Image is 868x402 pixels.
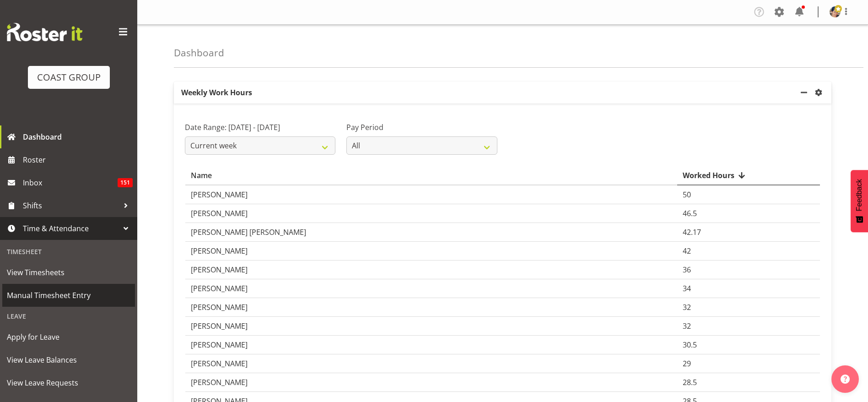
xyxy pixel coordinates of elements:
[23,222,119,235] span: Time & Attendance
[2,371,135,394] a: View Leave Requests
[185,317,677,336] td: [PERSON_NAME]
[683,265,691,275] span: 36
[830,6,841,17] img: nicola-ransome074dfacac28780df25dcaf637c6ea5be.png
[683,340,697,350] span: 30.5
[37,71,101,84] div: COAST GROUP
[855,179,863,211] span: Feedback
[683,190,691,200] span: 50
[23,153,133,167] span: Roster
[683,170,734,181] span: Worked Hours
[2,307,135,326] div: Leave
[683,227,701,237] span: 42.17
[841,375,850,384] img: help-xxl-2.png
[185,122,335,133] label: Date Range: [DATE] - [DATE]
[7,353,130,367] span: View Leave Balances
[7,376,130,390] span: View Leave Requests
[23,130,133,144] span: Dashboard
[2,326,135,348] a: Apply for Leave
[23,176,118,190] span: Inbox
[185,373,677,392] td: [PERSON_NAME]
[683,321,691,331] span: 32
[683,246,691,256] span: 42
[23,199,119,212] span: Shifts
[2,261,135,284] a: View Timesheets
[851,170,868,232] button: Feedback - Show survey
[7,266,130,279] span: View Timesheets
[683,283,691,293] span: 34
[185,204,677,223] td: [PERSON_NAME]
[683,359,691,369] span: 29
[174,48,224,58] h4: Dashboard
[683,302,691,312] span: 32
[185,354,677,373] td: [PERSON_NAME]
[185,242,677,261] td: [PERSON_NAME]
[185,298,677,317] td: [PERSON_NAME]
[798,81,813,103] a: minimize
[185,336,677,354] td: [PERSON_NAME]
[346,122,497,133] label: Pay Period
[185,185,677,204] td: [PERSON_NAME]
[118,178,133,187] span: 151
[683,208,697,218] span: 46.5
[7,288,130,302] span: Manual Timesheet Entry
[185,261,677,279] td: [PERSON_NAME]
[7,23,82,41] img: Rosterit website logo
[2,284,135,307] a: Manual Timesheet Entry
[185,223,677,242] td: [PERSON_NAME] [PERSON_NAME]
[185,279,677,298] td: [PERSON_NAME]
[174,81,798,103] p: Weekly Work Hours
[2,348,135,371] a: View Leave Balances
[2,242,135,261] div: Timesheet
[683,377,697,387] span: 28.5
[7,330,130,344] span: Apply for Leave
[191,170,212,181] span: Name
[813,87,828,98] a: settings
